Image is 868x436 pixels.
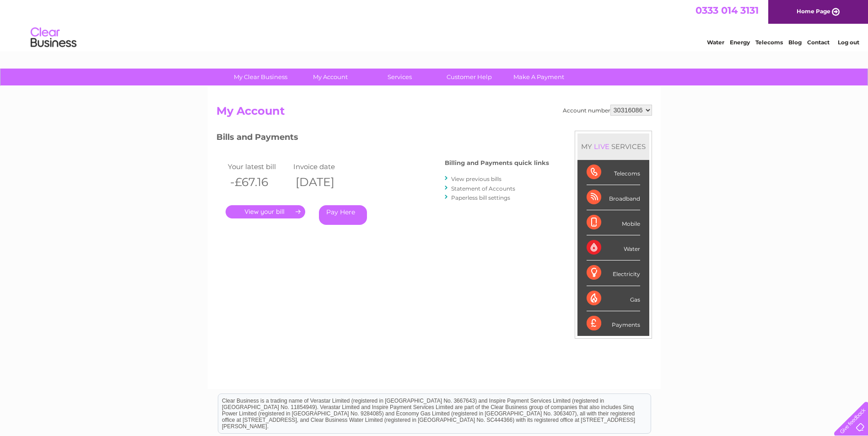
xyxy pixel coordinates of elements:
[451,175,501,182] a: View previous bills
[451,194,510,201] a: Paperless bill settings
[292,69,368,85] a: My Account
[319,205,367,225] a: Pay Here
[226,160,291,173] td: Your latest bill
[216,131,549,147] h3: Bills and Payments
[291,160,357,173] td: Invoice date
[445,160,549,166] h4: Billing and Payments quick links
[587,311,640,336] div: Payments
[30,24,77,52] img: logo.png
[755,39,783,46] a: Telecoms
[218,5,651,44] div: Clear Business is a trading name of Verastar Limited (registered in [GEOGRAPHIC_DATA] No. 3667643...
[291,173,357,191] th: [DATE]
[587,160,640,185] div: Telecoms
[788,39,802,46] a: Blog
[587,235,640,261] div: Water
[226,173,291,191] th: -£67.16
[587,185,640,210] div: Broadband
[587,261,640,286] div: Electricity
[730,39,750,46] a: Energy
[223,69,298,85] a: My Clear Business
[587,286,640,311] div: Gas
[577,133,649,160] div: MY SERVICES
[707,39,724,46] a: Water
[226,205,305,218] a: .
[563,105,652,116] div: Account number
[838,39,859,46] a: Log out
[216,105,652,122] h2: My Account
[431,69,507,85] a: Customer Help
[362,69,437,85] a: Services
[451,185,515,192] a: Statement of Accounts
[807,39,830,46] a: Contact
[695,5,759,16] a: 0333 014 3131
[587,210,640,235] div: Mobile
[592,142,611,151] div: LIVE
[501,69,577,85] a: Make A Payment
